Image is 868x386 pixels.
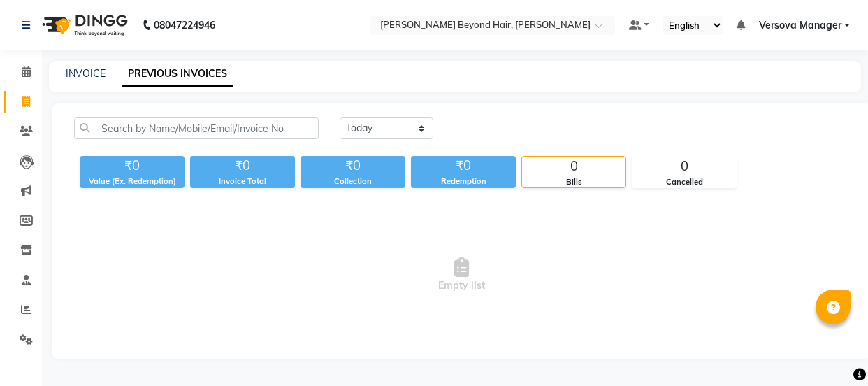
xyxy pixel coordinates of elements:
div: Cancelled [632,176,736,188]
div: 0 [632,157,736,176]
div: Invoice Total [190,176,295,187]
div: ₹0 [190,156,295,176]
span: Versova Manager [759,18,841,33]
span: Empty list [74,205,849,345]
div: ₹0 [301,156,405,176]
a: PREVIOUS INVOICES [122,62,233,87]
a: INVOICE [66,67,106,80]
div: ₹0 [80,156,185,176]
b: 08047224946 [154,6,215,45]
div: Value (Ex. Redemption) [80,176,185,187]
div: Bills [522,176,625,188]
div: Collection [301,176,405,187]
input: Search by Name/Mobile/Email/Invoice No [74,117,319,139]
div: Redemption [411,176,516,187]
div: 0 [522,157,625,176]
iframe: chat widget [809,330,854,372]
div: ₹0 [411,156,516,176]
img: logo [36,6,131,45]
